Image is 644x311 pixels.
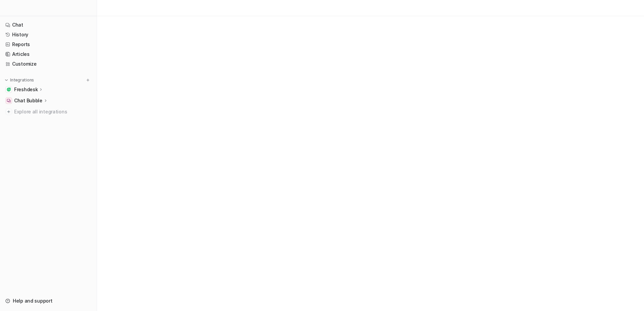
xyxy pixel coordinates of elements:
button: Integrations [3,77,36,83]
a: Explore all integrations [3,107,94,116]
p: Chat Bubble [14,97,42,104]
a: History [3,30,94,39]
a: Customize [3,59,94,69]
img: Freshdesk [7,88,11,92]
img: explore all integrations [5,108,12,115]
a: Articles [3,49,94,59]
p: Integrations [10,77,34,83]
img: menu_add.svg [86,78,90,82]
img: Chat Bubble [7,99,11,103]
img: expand menu [4,78,9,82]
p: Freshdesk [14,86,38,93]
a: Chat [3,20,94,30]
span: Explore all integrations [14,106,91,117]
a: Help and support [3,296,94,306]
a: Reports [3,40,94,49]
